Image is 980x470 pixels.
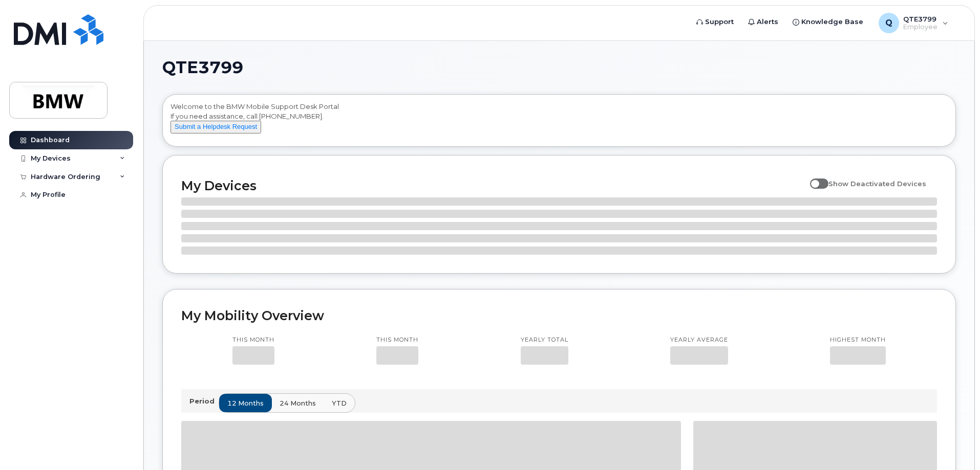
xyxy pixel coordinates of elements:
span: Show Deactivated Devices [828,180,926,188]
h2: My Devices [181,178,805,193]
span: 24 months [280,398,316,408]
p: This month [232,336,274,344]
input: Show Deactivated Devices [810,174,818,182]
p: Highest month [830,336,886,344]
h2: My Mobility Overview [181,308,937,323]
div: Welcome to the BMW Mobile Support Desk Portal If you need assistance, call [PHONE_NUMBER]. [171,102,948,143]
span: YTD [332,398,347,408]
button: Submit a Helpdesk Request [171,121,261,133]
a: Submit a Helpdesk Request [171,122,261,130]
p: Yearly total [521,336,568,344]
p: Period [189,396,219,406]
p: This month [376,336,418,344]
p: Yearly average [670,336,728,344]
span: QTE3799 [162,60,243,75]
